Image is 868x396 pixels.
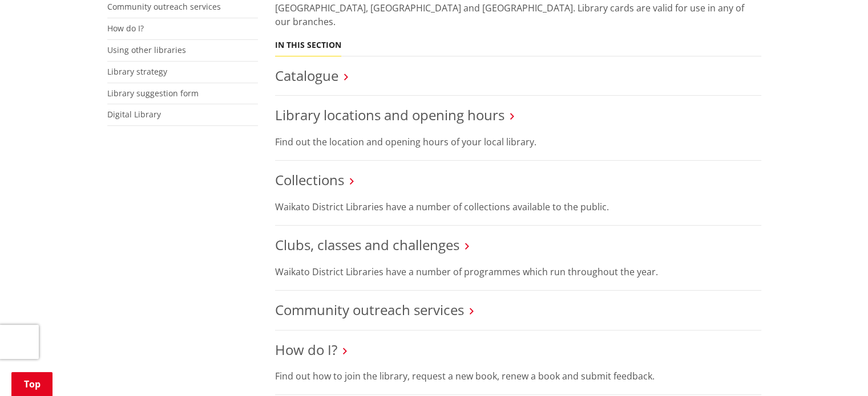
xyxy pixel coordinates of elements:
[275,200,761,214] p: Waikato District Libraries have a number of collections available to the public.
[275,2,744,28] span: ibrary cards are valid for use in any of our branches.
[107,44,186,55] a: Using other libraries
[275,170,344,189] a: Collections
[107,88,199,99] a: Library suggestion form
[275,340,337,359] a: How do I?
[107,109,161,120] a: Digital Library
[275,235,459,254] a: Clubs, classes and challenges
[275,369,761,383] p: Find out how to join the library, request a new book, renew a book and submit feedback.
[107,1,221,12] a: Community outreach services
[815,348,857,389] iframe: Messenger Launcher
[275,265,761,279] p: Waikato District Libraries have a number of programmes which run throughout the year.
[275,105,504,124] a: Library locations and opening hours
[11,372,53,396] a: Top
[275,66,338,85] a: Catalogue
[107,66,167,77] a: Library strategy
[275,40,341,50] h5: In this section
[275,300,464,319] a: Community outreach services
[275,135,761,149] p: Find out the location and opening hours of your local library.
[107,23,144,34] a: How do I?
